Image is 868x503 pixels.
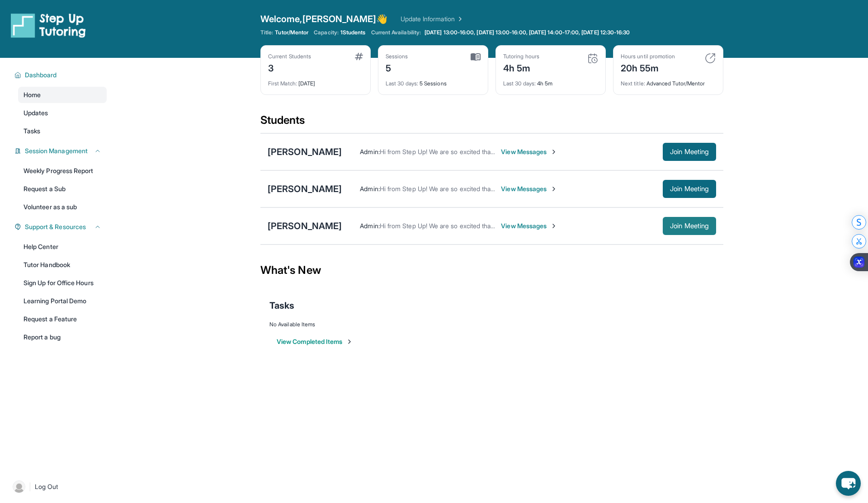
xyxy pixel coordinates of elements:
span: Updates [24,108,48,118]
button: Join Meeting [663,143,716,161]
img: Chevron Right [455,14,464,24]
span: View Messages [501,221,557,230]
div: 5 [386,60,408,75]
a: Request a Sub [18,181,107,197]
div: 4h 5m [503,75,598,87]
div: Sessions [386,53,408,60]
div: 4h 5m [503,60,539,75]
button: Join Meeting [663,217,716,235]
span: View Messages [501,147,557,156]
a: Home [18,87,107,103]
div: What's New [260,250,723,290]
span: Tutor/Mentor [275,29,308,36]
button: Session Management [21,146,101,155]
div: [PERSON_NAME] [268,146,342,158]
a: Updates [18,105,107,121]
button: Support & Resources [21,222,101,231]
img: card [587,53,598,64]
button: chat-button [836,471,861,496]
span: Join Meeting [670,149,709,155]
span: Join Meeting [670,186,709,192]
div: 3 [268,60,311,75]
div: Hours until promotion [621,53,675,60]
div: Advanced Tutor/Mentor [621,75,716,87]
img: card [355,53,363,60]
div: [PERSON_NAME] [268,183,342,195]
span: Admin : [360,222,379,230]
a: [DATE] 13:00-16:00, [DATE] 13:00-16:00, [DATE] 14:00-17:00, [DATE] 12:30-16:30 [423,29,632,36]
img: card [471,53,481,61]
div: Current Students [268,53,311,60]
a: Help Center [18,239,107,255]
img: Chevron-Right [550,185,557,193]
span: Last 30 days : [503,80,536,87]
span: Tasks [269,299,294,312]
div: Students [260,113,723,133]
a: Learning Portal Demo [18,293,107,309]
span: Admin : [360,148,379,155]
img: card [705,53,716,64]
span: Support & Resources [25,222,86,231]
a: Tasks [18,123,107,139]
span: Next title : [621,80,645,87]
span: Admin : [360,185,379,193]
div: 5 Sessions [386,75,481,87]
div: 20h 55m [621,60,675,75]
a: Volunteer as a sub [18,199,107,215]
span: [DATE] 13:00-16:00, [DATE] 13:00-16:00, [DATE] 14:00-17:00, [DATE] 12:30-16:30 [425,29,630,36]
span: Dashboard [25,71,57,80]
span: 1 Students [340,29,366,36]
span: Home [24,90,41,99]
span: Session Management [25,146,88,155]
a: Update Information [401,14,464,24]
span: Log Out [35,482,58,491]
span: Title: [260,29,273,36]
button: View Completed Items [277,337,353,346]
a: Request a Feature [18,311,107,327]
img: Chevron-Right [550,222,557,230]
span: | [29,481,31,492]
a: Report a bug [18,329,107,345]
span: View Messages [501,184,557,193]
img: logo [11,13,86,38]
div: No Available Items [269,321,714,328]
img: Chevron-Right [550,148,557,155]
span: Welcome, [PERSON_NAME] 👋 [260,13,388,25]
span: Last 30 days : [386,80,418,87]
div: [PERSON_NAME] [268,220,342,232]
a: Tutor Handbook [18,257,107,273]
span: Capacity: [314,29,339,36]
span: Tasks [24,127,40,136]
button: Dashboard [21,71,101,80]
span: Current Availability: [371,29,421,36]
a: Sign Up for Office Hours [18,275,107,291]
button: Join Meeting [663,180,716,198]
img: user-img [13,480,25,493]
div: Tutoring hours [503,53,539,60]
a: Weekly Progress Report [18,163,107,179]
span: Join Meeting [670,223,709,229]
a: |Log Out [9,477,107,497]
span: First Match : [268,80,297,87]
div: [DATE] [268,75,363,87]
